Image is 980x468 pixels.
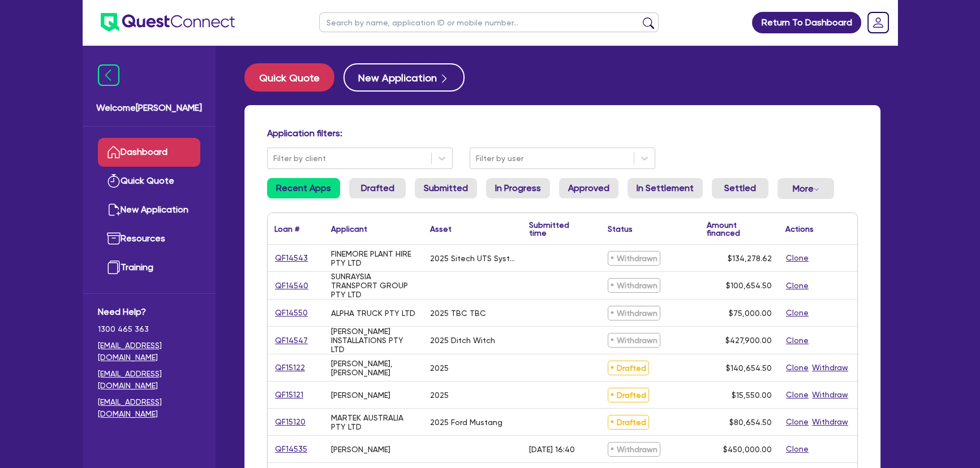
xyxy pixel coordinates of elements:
[811,361,849,374] button: Withdraw
[608,306,660,320] span: Withdrawn
[415,178,477,198] a: Submitted
[331,413,416,431] div: MARTEK AUSTRALIA PTY LTD
[726,363,772,372] span: $140,654.50
[559,178,618,198] a: Approved
[785,334,809,347] button: Clone
[608,442,660,457] span: Withdrawn
[331,327,416,354] div: [PERSON_NAME] INSTALLATIONS PTY LTD
[785,279,809,292] button: Clone
[608,251,660,266] span: Withdrawn
[319,12,659,32] input: Search by name, application ID or mobile number...
[785,388,809,401] button: Clone
[107,261,121,274] img: training
[107,203,121,216] img: new-application
[274,334,308,347] a: QF14547
[608,415,649,430] span: Drafted
[785,252,809,265] button: Clone
[785,361,809,374] button: Clone
[728,254,772,263] span: $134,278.62
[98,167,200,196] a: Quick Quote
[608,278,660,293] span: Withdrawn
[244,63,334,92] button: Quick Quote
[98,138,200,167] a: Dashboard
[752,12,861,33] a: Return To Dashboard
[107,174,121,188] img: quick-quote
[723,445,772,454] span: $450,000.00
[98,368,200,392] a: [EMAIL_ADDRESS][DOMAIN_NAME]
[98,224,200,253] a: Resources
[331,249,416,267] div: FINEMORE PLANT HIRE PTY LTD
[811,415,849,428] button: Withdraw
[725,336,772,345] span: $427,900.00
[430,391,449,400] div: 2025
[331,359,416,377] div: [PERSON_NAME], [PERSON_NAME]
[785,415,809,428] button: Clone
[726,281,772,290] span: $100,654.50
[608,361,649,375] span: Drafted
[274,279,309,292] a: QF14540
[274,388,304,401] a: QF15121
[331,225,367,233] div: Applicant
[863,8,893,37] a: Dropdown toggle
[267,128,858,138] h4: Application filters:
[331,309,415,318] div: ALPHA TRUCK PTY LTD
[811,388,849,401] button: Withdraw
[331,445,390,454] div: [PERSON_NAME]
[430,336,495,345] div: 2025 Ditch Witch
[777,178,834,199] button: Dropdown toggle
[274,252,308,265] a: QF14543
[608,333,660,348] span: Withdrawn
[732,391,772,400] span: $15,550.00
[349,178,406,198] a: Drafted
[707,221,772,237] div: Amount financed
[244,63,343,92] a: Quick Quote
[98,64,119,86] img: icon-menu-close
[430,418,502,427] div: 2025 Ford Mustang
[98,305,200,319] span: Need Help?
[274,361,306,374] a: QF15122
[529,221,584,237] div: Submitted time
[430,309,486,318] div: 2025 TBC TBC
[729,418,772,427] span: $80,654.50
[729,309,772,318] span: $75,000.00
[96,101,202,115] span: Welcome [PERSON_NAME]
[712,178,768,198] a: Settled
[785,306,809,319] button: Clone
[608,225,633,233] div: Status
[101,13,235,32] img: quest-connect-logo-blue
[274,415,306,428] a: QF15120
[98,196,200,224] a: New Application
[529,445,575,454] div: [DATE] 16:40
[98,340,200,363] a: [EMAIL_ADDRESS][DOMAIN_NAME]
[98,323,200,335] span: 1300 465 363
[331,391,390,400] div: [PERSON_NAME]
[274,306,308,319] a: QF14550
[608,388,649,402] span: Drafted
[98,396,200,420] a: [EMAIL_ADDRESS][DOMAIN_NAME]
[331,272,416,299] div: SUNRAYSIA TRANSPORT GROUP PTY LTD
[430,225,452,233] div: Asset
[98,253,200,282] a: Training
[430,363,449,372] div: 2025
[627,178,703,198] a: In Settlement
[274,443,308,456] a: QF14535
[785,443,809,456] button: Clone
[785,225,814,233] div: Actions
[486,178,550,198] a: In Progress
[430,254,515,263] div: 2025 Sitech UTS System
[107,232,121,245] img: resources
[343,63,465,92] button: New Application
[274,225,299,233] div: Loan #
[267,178,340,198] a: Recent Apps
